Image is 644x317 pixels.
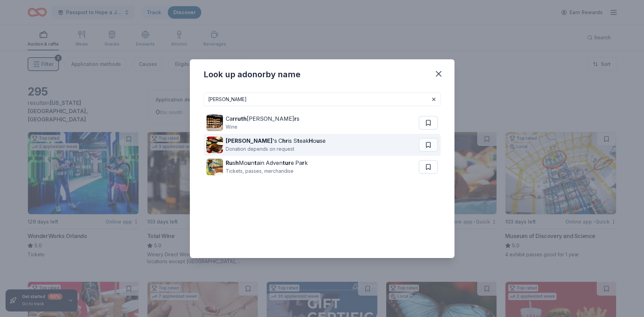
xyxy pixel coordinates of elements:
[206,115,223,131] img: Image for Carruth Cellars
[283,159,291,166] strong: tur
[282,137,288,144] strong: hr
[226,137,273,144] strong: [PERSON_NAME]
[226,145,326,153] div: Donation depends on request
[235,159,239,166] strong: h
[204,69,300,80] div: Look up a donor by name
[226,167,308,175] div: Tickets, passes, merchandise
[226,159,233,166] strong: Ru
[247,159,251,166] strong: u
[254,159,257,166] strong: t
[204,92,441,106] input: Search
[226,115,299,123] div: Ca [PERSON_NAME] s
[297,137,299,144] strong: t
[226,123,299,131] div: Wine
[316,137,320,144] strong: u
[226,137,326,145] div: 's C is S eak o se
[233,115,247,122] strong: rruth
[206,159,223,175] img: Image for Rush Mountain Adventure Park
[309,137,313,144] strong: H
[226,159,308,167] div: s Mo n ain Adven e Pa k
[206,137,223,153] img: Image for Ruth's Chris Steak House
[294,115,297,122] strong: r
[302,159,305,166] strong: r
